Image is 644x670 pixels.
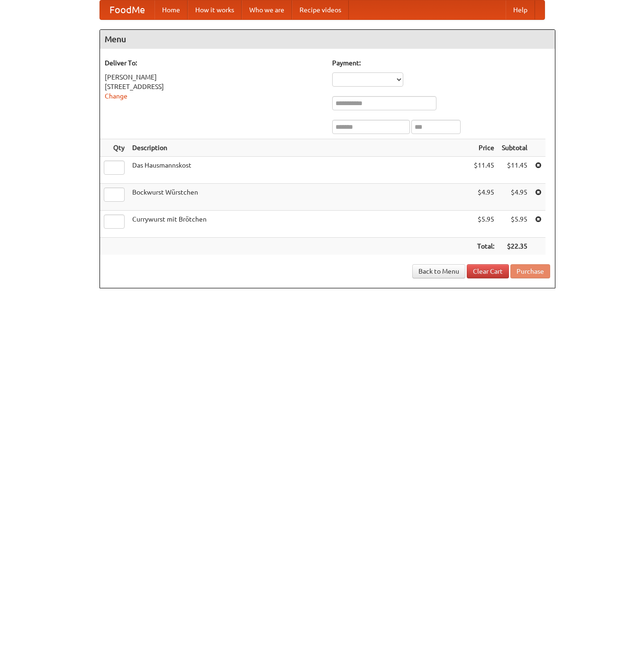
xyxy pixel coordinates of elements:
[470,184,498,211] td: $4.95
[332,58,550,68] h5: Payment:
[498,184,531,211] td: $4.95
[292,0,349,19] a: Recipe videos
[412,264,465,278] a: Back to Menu
[154,0,188,19] a: Home
[470,157,498,184] td: $11.45
[498,211,531,238] td: $5.95
[105,92,127,100] a: Change
[498,238,531,255] th: $22.35
[242,0,292,19] a: Who we are
[128,157,470,184] td: Das Hausmannskost
[100,0,154,19] a: FoodMe
[498,139,531,157] th: Subtotal
[128,184,470,211] td: Bockwurst Würstchen
[100,139,128,157] th: Qty
[128,211,470,238] td: Currywurst mit Brötchen
[467,264,509,278] a: Clear Cart
[105,82,323,91] div: [STREET_ADDRESS]
[100,30,555,49] h4: Menu
[498,157,531,184] td: $11.45
[188,0,242,19] a: How it works
[105,58,323,68] h5: Deliver To:
[470,139,498,157] th: Price
[470,238,498,255] th: Total:
[510,264,550,278] button: Purchase
[128,139,470,157] th: Description
[105,72,323,82] div: [PERSON_NAME]
[506,0,535,19] a: Help
[470,211,498,238] td: $5.95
